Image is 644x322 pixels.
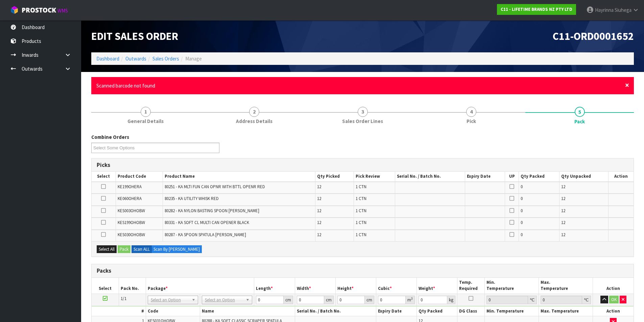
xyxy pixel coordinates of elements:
th: Width [295,278,335,294]
div: cm [324,296,334,304]
span: 1/1 [121,296,126,301]
span: 0 [521,196,523,201]
span: Select an Option [205,296,243,304]
span: 1 CTN [356,184,366,190]
span: C11-ORD0001652 [553,29,634,43]
th: Min. Temperature [484,306,539,316]
th: Serial No. / Batch No. [395,172,465,181]
span: 12 [561,220,565,225]
button: Pack [118,245,130,253]
span: 12 [561,196,565,201]
span: 80251 - KA MLTI FUN CAN OPNR WITH BTTL OPENR RED [165,184,265,190]
span: KES003OHOBW [118,208,145,214]
div: ℃ [582,296,591,304]
small: WMS [57,7,68,14]
span: × [625,80,629,90]
span: Siuhega [615,7,631,13]
span: Address Details [236,118,272,125]
span: Scanned barcode not found [96,82,155,89]
th: Code [146,306,200,316]
span: 1 CTN [356,232,366,238]
span: 12 [317,232,321,238]
th: Select [92,172,116,181]
label: Scan By [PERSON_NAME] [151,245,202,253]
sup: 3 [411,296,413,301]
th: Action [593,278,634,294]
th: Qty Unpacked [559,172,609,181]
span: 1 [141,107,151,117]
th: Name [200,306,295,316]
span: Pick [467,118,476,125]
label: Scan ALL [132,245,152,253]
span: 12 [561,232,565,238]
th: Action [609,172,634,181]
h3: Picks [97,162,628,168]
th: Min. Temperature [484,278,539,294]
th: Temp. Required [457,278,484,294]
span: 80287 - KA SPOON SPATULA [PERSON_NAME] [165,232,246,238]
span: ProStock [22,6,56,15]
button: OK [609,296,619,304]
span: 1 CTN [356,208,366,214]
span: Pack [574,118,585,125]
th: Product Code [116,172,163,181]
span: 5 [575,107,585,117]
span: 0 [521,184,523,190]
span: Sales Order Lines [342,118,383,125]
span: 12 [317,184,321,190]
span: 80235 - KA UTILITY WHISK RED [165,196,219,201]
a: C11 - LIFETIME BRANDS NZ PTY LTD [497,4,576,15]
th: Expiry Date [465,172,505,181]
a: Dashboard [96,55,119,62]
th: Cubic [376,278,417,294]
th: Weight [417,278,457,294]
span: Manage [185,55,202,62]
th: Max. Temperature [539,278,593,294]
span: 12 [561,184,565,190]
th: Length [254,278,295,294]
span: KES199OHOBW [118,220,145,225]
th: Qty Packed [417,306,457,316]
span: 0 [521,232,523,238]
h3: Packs [97,268,628,274]
div: ℃ [528,296,537,304]
span: 12 [317,208,321,214]
th: # [92,306,146,316]
strong: C11 - LIFETIME BRANDS NZ PTY LTD [501,6,572,12]
span: Edit Sales Order [91,29,178,43]
th: Max. Temperature [539,306,593,316]
div: cm [365,296,374,304]
span: 1 CTN [356,196,366,201]
span: 1 CTN [356,220,366,225]
th: DG Class [457,306,484,316]
span: 0 [521,208,523,214]
span: 0 [521,220,523,225]
span: 12 [317,196,321,201]
span: KE199OHERA [118,184,142,190]
th: Action [593,306,634,316]
th: UP [505,172,519,181]
span: 2 [249,107,259,117]
span: KES030OHOBW [118,232,145,238]
th: Select [92,278,119,294]
div: kg [447,296,455,304]
span: General Details [127,118,164,125]
th: Pack No. [119,278,146,294]
label: Combine Orders [91,133,129,141]
div: cm [284,296,293,304]
th: Serial No. / Batch No. [295,306,376,316]
th: Package [146,278,254,294]
th: Expiry Date [376,306,417,316]
a: Outwards [125,55,146,62]
a: Sales Orders [152,55,179,62]
span: 12 [317,220,321,225]
span: 4 [466,107,476,117]
div: m [406,296,415,304]
th: Qty Picked [315,172,354,181]
span: KE060OHERA [118,196,142,201]
span: Hayrinna [595,7,614,13]
th: Qty Packed [519,172,559,181]
span: 3 [358,107,368,117]
span: 80282 - KA NYLON BASTING SPOON [PERSON_NAME] [165,208,259,214]
th: Pick Review [354,172,395,181]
